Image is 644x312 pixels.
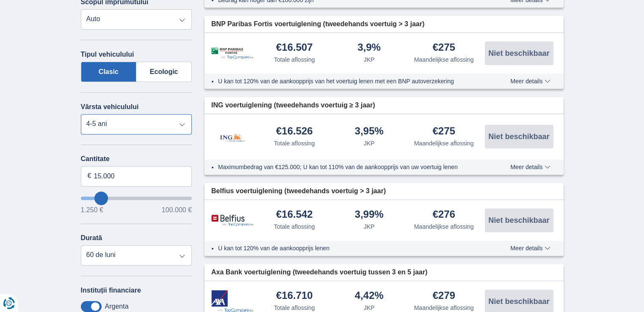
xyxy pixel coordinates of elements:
[81,103,139,110] font: Vârsta vehiculului
[211,47,254,60] img: product.pl.alt BNP Paribas Fortis
[81,51,134,58] font: Tipul vehiculului
[88,172,91,179] font: €
[99,68,119,75] font: Clasic
[364,55,375,64] div: JKP
[355,126,384,137] div: 3,95%
[276,209,313,221] div: €16.542
[488,49,549,57] span: Niet beschikbaar
[488,133,549,140] span: Niet beschikbaar
[81,206,103,213] font: 1.250 €
[218,77,479,85] li: U kan tot 120% van de aankoopprijs van het voertuig lenen met een BNP autoverzekering
[211,19,424,29] span: BNP Paribas Fortis voertuiglening (tweedehands voertuig > 3 jaar)
[433,290,455,302] div: €279
[488,216,549,224] span: Niet beschikbaar
[211,186,386,196] span: Belfius voertuiglening (tweedehands voertuig > 3 jaar)
[81,197,192,200] input: vreauSăÎmprumut
[485,125,553,148] button: Niet beschikbaar
[211,214,254,227] img: product.pl.alt Belfius
[274,222,315,231] div: Totale aflossing
[81,234,102,241] font: Durată
[433,126,455,137] div: €275
[504,78,556,85] button: Meer details
[504,245,556,252] button: Meer details
[211,268,427,277] span: Axa Bank voertuiglening (tweedehands voertuig tussen 3 en 5 jaar)
[433,209,455,221] div: €276
[364,222,375,231] div: JKP
[274,304,315,312] div: Totale aflossing
[276,126,313,137] div: €16.526
[355,290,384,302] div: 4,42%
[433,42,455,54] div: €275
[211,123,254,151] img: product.pl.alt ING
[414,139,474,148] div: Maandelijkse aflossing
[364,304,375,312] div: JKP
[485,208,553,232] button: Niet beschikbaar
[274,55,315,64] div: Totale aflossing
[276,42,313,54] div: €16.507
[211,101,375,110] span: ING voertuiglening (tweedehands voertuig ≥ 3 jaar)
[485,41,553,65] button: Niet beschikbaar
[81,155,110,162] font: Cantitate
[162,206,192,213] font: 100.000 €
[510,164,550,170] span: Meer details
[355,209,384,221] div: 3,99%
[488,298,549,305] span: Niet beschikbaar
[276,290,313,302] div: €16.710
[414,222,474,231] div: Maandelijkse aflossing
[414,304,474,312] div: Maandelijkse aflossing
[504,164,556,170] button: Meer details
[150,68,178,75] font: Ecologic
[274,139,315,148] div: Totale aflossing
[357,42,381,54] div: 3,9%
[364,139,375,148] div: JKP
[218,163,479,171] li: Maximumbedrag van €125.000; U kan tot 110% van de aankoopprijs van uw voertuig lenen
[510,78,550,84] span: Meer details
[414,55,474,64] div: Maandelijkse aflossing
[105,303,129,310] font: Argenta
[81,287,141,294] font: Instituții financiare
[510,245,550,251] span: Meer details
[218,244,479,252] li: U kan tot 120% van de aankoopprijs lenen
